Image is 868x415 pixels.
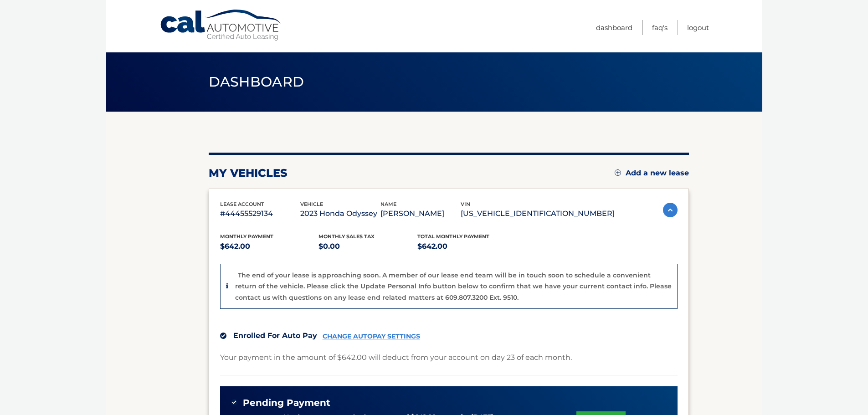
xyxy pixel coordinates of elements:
p: 2023 Honda Odyssey [300,207,380,220]
p: [PERSON_NAME] [380,207,461,220]
span: Total Monthly Payment [417,233,489,240]
span: Enrolled For Auto Pay [233,331,317,340]
p: $0.00 [318,240,417,253]
img: check-green.svg [231,399,237,405]
span: Monthly sales Tax [318,233,375,240]
span: Dashboard [209,73,304,90]
a: FAQ's [652,20,668,35]
span: vehicle [300,201,323,207]
p: Your payment in the amount of $642.00 will deduct from your account on day 23 of each month. [220,351,572,364]
a: Add a new lease [615,169,689,178]
a: Dashboard [596,20,632,35]
p: $642.00 [417,240,516,253]
h2: my vehicles [209,166,288,180]
img: add.svg [615,169,621,176]
span: lease account [220,201,264,207]
a: CHANGE AUTOPAY SETTINGS [323,333,420,340]
img: check.svg [220,333,226,339]
p: $642.00 [220,240,319,253]
p: The end of your lease is approaching soon. A member of our lease end team will be in touch soon t... [235,271,672,302]
span: Monthly Payment [220,233,273,240]
p: #44455529134 [220,207,300,220]
p: [US_VEHICLE_IDENTIFICATION_NUMBER] [461,207,615,220]
a: Cal Automotive [159,9,282,41]
a: Logout [687,20,709,35]
span: Pending Payment [243,397,330,409]
span: vin [461,201,470,207]
span: name [380,201,396,207]
img: accordion-active.svg [663,203,678,217]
